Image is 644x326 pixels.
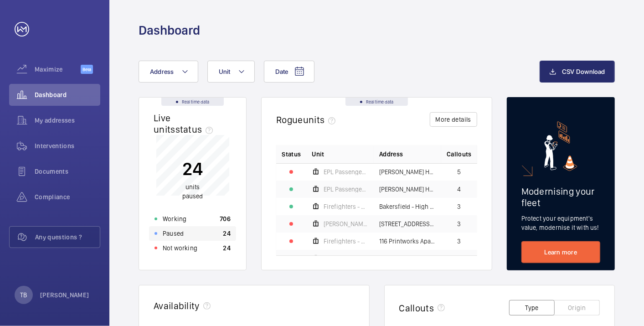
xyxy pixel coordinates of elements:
[324,221,368,227] span: [PERSON_NAME] Platform Lift
[379,186,436,192] span: [PERSON_NAME] House - [PERSON_NAME][GEOGRAPHIC_DATA]
[275,68,289,75] span: Date
[521,186,600,208] h2: Modernising your fleet
[521,241,600,263] a: Learn more
[35,141,100,150] span: Interventions
[303,114,340,125] span: units
[154,112,216,135] h2: Live units
[40,290,89,300] p: [PERSON_NAME]
[223,229,231,238] p: 24
[163,214,186,223] p: Working
[35,116,100,125] span: My addresses
[219,68,231,75] span: Unit
[447,150,472,159] span: Callouts
[379,221,436,227] span: [STREET_ADDRESS][PERSON_NAME] - [PERSON_NAME][GEOGRAPHIC_DATA]
[20,290,27,300] p: TB
[163,229,184,238] p: Paused
[544,121,577,171] img: marketing-card.svg
[154,300,200,311] h2: Availability
[457,238,461,244] span: 3
[182,193,203,200] span: paused
[540,61,615,83] button: CSV Download
[35,167,100,176] span: Documents
[554,300,600,316] button: Origin
[182,183,203,201] p: units
[182,158,203,181] p: 24
[282,150,301,159] p: Status
[457,221,461,227] span: 3
[324,238,368,244] span: Firefighters - EPL Flats 1-65 No 1
[223,243,231,253] p: 24
[562,68,605,75] span: CSV Download
[324,169,368,175] span: EPL Passenger Lift No 1
[264,61,314,83] button: Date
[35,90,100,99] span: Dashboard
[324,203,368,210] span: Firefighters - EPL Passenger Lift No 2
[35,65,81,74] span: Maximize
[35,233,100,242] span: Any questions ?
[35,192,100,202] span: Compliance
[81,65,93,74] span: Beta
[379,169,436,175] span: [PERSON_NAME] House - High Risk Building - [PERSON_NAME][GEOGRAPHIC_DATA]
[324,186,368,192] span: EPL Passenger Lift No 2
[175,124,217,135] span: status
[379,238,436,244] span: 116 Printworks Apartments Flats 1-65 - High Risk Building - 116 Printworks Apartments Flats 1-65
[379,203,436,210] span: Bakersfield - High Risk Building - [GEOGRAPHIC_DATA]
[207,61,255,83] button: Unit
[430,112,477,127] button: More details
[457,203,461,210] span: 3
[457,169,461,175] span: 5
[276,114,339,125] h2: Rogue
[139,61,198,83] button: Address
[521,214,600,232] p: Protect your equipment's value, modernise it with us!
[163,243,197,253] p: Not working
[509,300,555,316] button: Type
[345,98,408,106] div: Real time data
[312,150,324,159] span: Unit
[399,302,434,314] h2: Callouts
[150,68,174,75] span: Address
[457,186,461,192] span: 4
[220,214,231,223] p: 706
[379,150,403,159] span: Address
[139,22,200,39] h1: Dashboard
[161,98,224,106] div: Real time data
